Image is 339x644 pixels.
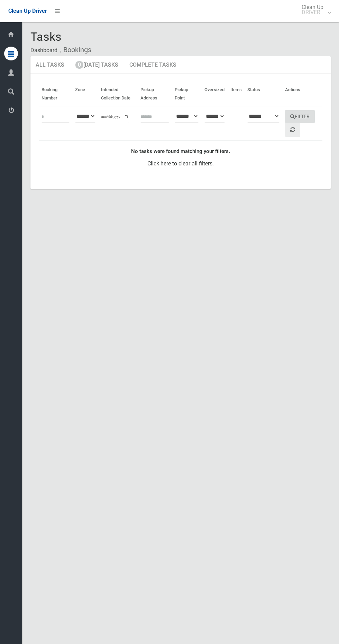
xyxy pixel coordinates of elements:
[70,56,123,74] a: 0[DATE] Tasks
[228,82,245,106] th: Items
[245,82,282,106] th: Status
[138,82,172,106] th: Pickup Address
[30,47,57,54] a: Dashboard
[98,82,138,106] th: Intended Collection Date
[285,110,315,123] button: Filter
[72,82,98,106] th: Zone
[282,82,322,106] th: Actions
[30,30,62,44] span: Tasks
[39,82,72,106] th: Booking Number
[42,148,320,154] h4: No tasks were found matching your filters.
[202,82,228,106] th: Oversized
[58,44,91,56] li: Bookings
[75,61,83,69] span: 0
[30,56,70,74] a: All Tasks
[298,4,330,15] span: Clean Up
[302,10,323,15] small: DRIVER
[147,160,214,167] a: Click here to clear all filters.
[8,6,47,16] a: Clean Up Driver
[124,56,182,74] a: Complete Tasks
[8,8,47,14] span: Clean Up Driver
[172,82,202,106] th: Pickup Point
